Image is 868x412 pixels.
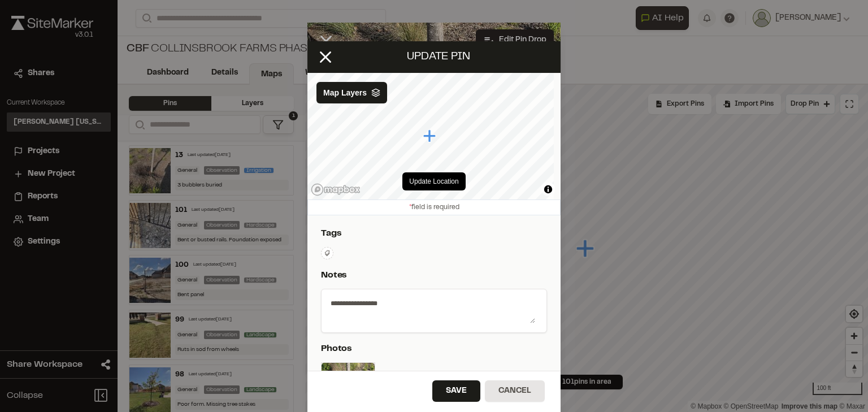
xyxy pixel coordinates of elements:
button: Save [432,380,480,402]
canvas: Map [307,73,554,200]
div: field is required [307,200,561,215]
div: Map marker [423,129,438,144]
button: Cancel [485,380,545,402]
p: Notes [321,268,542,282]
p: Photos [321,342,542,355]
button: Edit Tags [321,247,333,259]
p: Tags [321,227,542,240]
span: Map Layers [323,86,367,99]
button: Update Location [402,172,465,190]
